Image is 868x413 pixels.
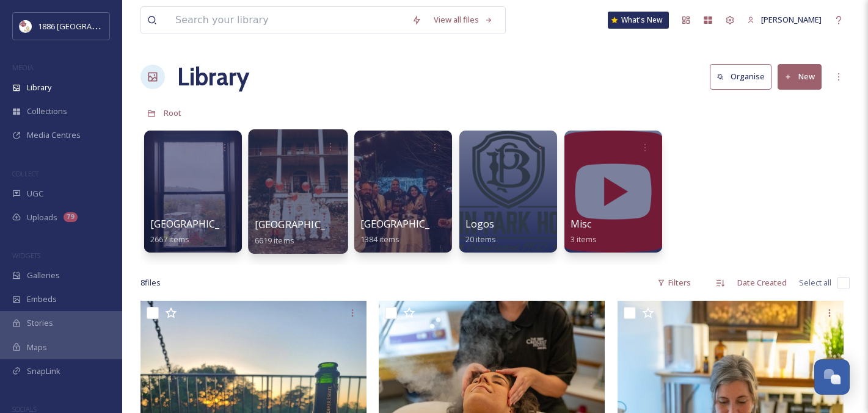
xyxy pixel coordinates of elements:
span: 1384 items [360,234,399,245]
span: COLLECT [12,169,38,178]
span: 1886 [GEOGRAPHIC_DATA] [38,20,134,32]
span: Collections [27,106,67,117]
span: Misc [571,217,591,231]
span: Stories [27,317,53,329]
span: 8 file s [140,277,161,289]
a: Organise [710,64,778,89]
div: Filters [651,271,697,295]
a: [PERSON_NAME] [741,8,828,32]
button: Organise [710,64,771,89]
a: [GEOGRAPHIC_DATA]6619 items [255,219,355,246]
span: [GEOGRAPHIC_DATA] [360,217,459,231]
span: Embeds [27,293,57,305]
span: Galleries [27,270,60,281]
a: View all files [428,8,499,32]
span: Uploads [27,212,57,223]
span: Logos [465,217,494,231]
a: What's New [608,12,669,29]
button: New [778,64,822,89]
a: Misc3 items [571,218,597,245]
span: SnapLink [27,365,60,377]
span: [GEOGRAPHIC_DATA] [150,217,249,231]
span: [GEOGRAPHIC_DATA] [255,218,355,231]
input: Search your library [169,7,406,34]
span: Library [27,82,51,93]
span: Select all [799,277,831,289]
span: UGC [27,188,43,199]
div: Date Created [731,271,793,295]
span: 20 items [465,234,496,245]
a: Root [164,106,181,120]
div: 79 [64,212,78,222]
span: Maps [27,342,47,353]
span: WIDGETS [12,251,40,260]
span: MEDIA [12,63,34,72]
button: Open Chat [814,359,850,395]
span: 2667 items [150,234,189,245]
span: Media Centres [27,129,81,141]
a: [GEOGRAPHIC_DATA]2667 items [150,218,249,245]
span: [PERSON_NAME] [761,14,822,25]
span: Root [164,107,181,118]
a: [GEOGRAPHIC_DATA]1384 items [360,218,459,245]
span: 6619 items [255,234,294,245]
a: Logos20 items [465,218,496,245]
span: 3 items [571,234,597,245]
a: Library [177,59,249,95]
img: logos.png [20,20,32,32]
